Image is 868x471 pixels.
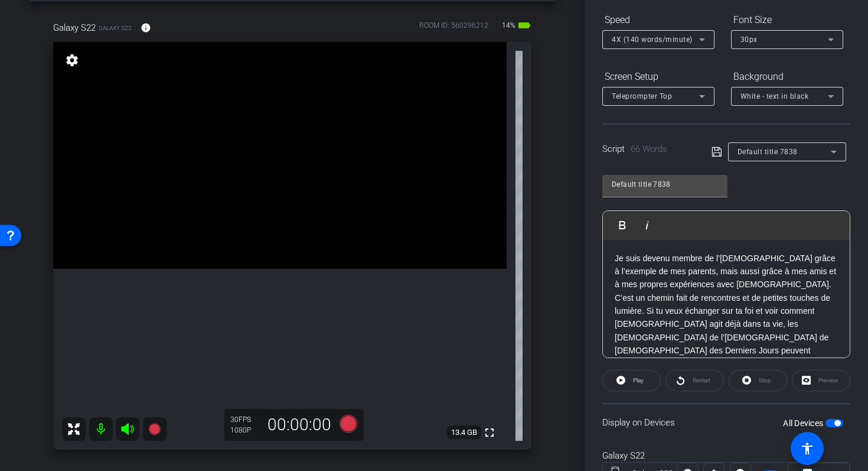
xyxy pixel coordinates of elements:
span: White - text in black [740,92,809,100]
div: Speed [602,10,714,30]
span: Default title 7838 [738,148,798,156]
span: 14% [500,16,517,35]
span: 66 Words [631,144,667,154]
span: 30px [740,35,758,44]
span: Play [633,377,644,384]
span: 4X (140 words/minute) [612,35,693,44]
mat-icon: info [141,22,151,33]
mat-icon: accessibility [800,441,814,456]
span: 13.4 GB [447,425,481,440]
label: All Devices [783,417,825,429]
div: Display on Devices [602,403,850,441]
div: ROOM ID: 560296212 [419,20,488,37]
mat-icon: settings [64,53,80,67]
span: Galaxy S22 [53,21,96,34]
span: Teleprompter Top [612,92,672,100]
span: Galaxy S22 [99,24,132,33]
div: 00:00:00 [260,415,339,435]
input: Title [612,177,718,191]
div: Script [602,142,695,156]
div: 30 [230,415,260,424]
div: Font Size [731,10,843,30]
mat-icon: fullscreen [482,425,497,440]
div: Screen Setup [602,67,714,87]
div: Galaxy S22 [602,449,850,463]
span: FPS [239,415,251,424]
mat-icon: battery_std [517,18,531,33]
p: Je suis devenu membre de l’[DEMOGRAPHIC_DATA] grâce à l’exemple de mes parents, mais aussi grâce ... [615,252,838,371]
button: Play [602,370,661,391]
div: 1080P [230,425,260,435]
div: Background [731,67,843,87]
